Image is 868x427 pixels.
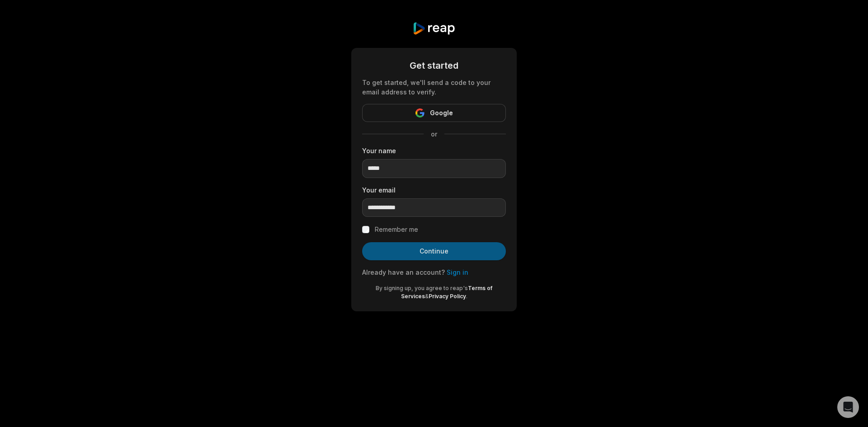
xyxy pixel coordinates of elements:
a: Sign in [447,268,468,276]
a: Privacy Policy [429,293,466,300]
div: Get started [362,59,506,72]
label: Remember me [375,224,418,235]
div: Open Intercom Messenger [837,396,859,418]
span: & [425,293,429,300]
label: Your name [362,146,506,155]
span: or [424,129,444,139]
span: Google [430,108,453,118]
span: . [466,293,467,300]
span: By signing up, you agree to reap's [376,285,468,291]
div: To get started, we'll send a code to your email address to verify. [362,78,506,97]
img: reap [412,22,455,35]
span: Already have an account? [362,268,445,276]
button: Continue [362,242,506,260]
label: Your email [362,185,506,195]
button: Google [362,104,506,122]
